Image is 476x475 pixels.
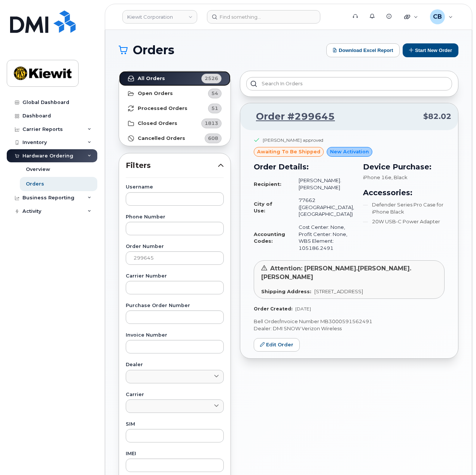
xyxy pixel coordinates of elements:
span: 54 [211,90,218,97]
span: iPhone 16e [363,174,391,180]
strong: Processed Orders [138,105,187,111]
input: Search in orders [246,77,452,91]
strong: All Orders [138,76,165,82]
span: 1813 [205,120,218,127]
h3: Accessories: [363,187,445,198]
span: 608 [208,135,218,142]
li: Defender Series Pro Case for iPhone Black [363,201,445,215]
label: Carrier [126,392,224,397]
label: SIM [126,422,224,427]
strong: City of Use: [254,201,272,214]
strong: Open Orders [138,91,173,96]
label: Username [126,185,224,190]
label: Order Number [126,244,224,249]
span: [DATE] [295,306,311,312]
label: Dealer [126,362,224,367]
label: Invoice Number [126,333,224,338]
strong: Recipient: [254,181,281,187]
td: Cost Center: None, Profit Center: None, WBS Element: 105186.2491 [292,221,354,254]
label: Carrier Number [126,274,224,279]
button: Download Excel Report [326,43,400,57]
strong: Order Created: [254,306,292,312]
button: Start New Order [403,43,458,57]
span: awaiting to be shipped [257,148,320,155]
span: 2526 [205,75,218,82]
a: Closed Orders1813 [119,116,231,131]
span: Orders [133,45,174,56]
div: [PERSON_NAME] approved [263,137,323,143]
label: IMEI [126,451,224,456]
h3: Order Details: [254,161,354,172]
td: [PERSON_NAME].[PERSON_NAME] [292,174,354,194]
p: Bell Order/Invoice Number MB3000591562491 [254,318,445,325]
span: $82.02 [423,111,451,122]
h3: Device Purchase: [363,161,445,172]
span: 51 [211,105,218,112]
strong: Shipping Address: [261,288,311,294]
a: All Orders2526 [119,71,231,86]
span: Filters [126,160,218,171]
li: 20W USB-C Power Adapter [363,218,445,225]
iframe: Messenger Launcher [443,442,470,469]
strong: Accounting Codes: [254,231,285,244]
label: Purchase Order Number [126,303,224,308]
span: [STREET_ADDRESS] [314,288,363,294]
a: Processed Orders51 [119,101,231,116]
a: Cancelled Orders608 [119,131,231,146]
span: Attention: [PERSON_NAME].[PERSON_NAME].[PERSON_NAME] [261,265,411,281]
strong: Closed Orders [138,120,177,126]
span: New Activation [330,148,369,155]
a: Edit Order [254,338,300,352]
label: Phone Number [126,215,224,220]
p: Dealer: DMI SNOW Verizon Wireless [254,325,445,332]
strong: Cancelled Orders [138,135,185,141]
td: 77662 ([GEOGRAPHIC_DATA], [GEOGRAPHIC_DATA]) [292,194,354,221]
span: , Black [391,174,408,180]
a: Open Orders54 [119,86,231,101]
a: Order #299645 [247,110,335,123]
